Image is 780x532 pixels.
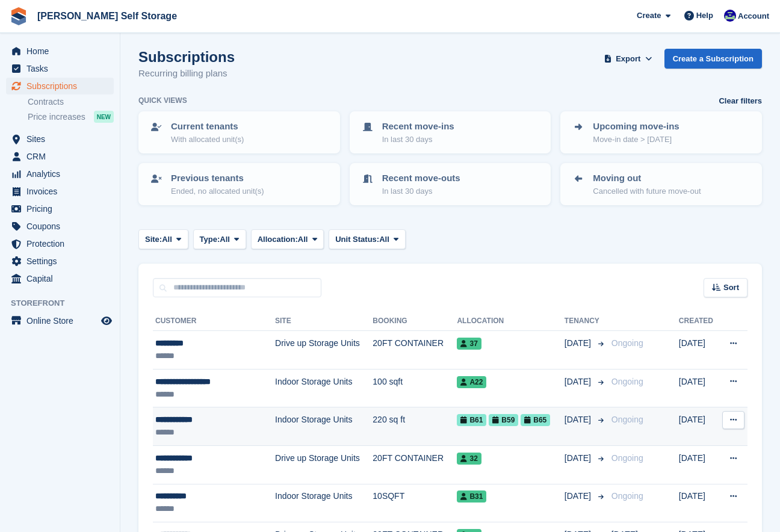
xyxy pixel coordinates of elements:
td: 220 sq ft [373,407,457,446]
td: 20FT CONTAINER [373,445,457,484]
span: Ongoing [611,338,643,348]
td: Indoor Storage Units [275,369,373,407]
td: 10SQFT [373,484,457,522]
p: In last 30 days [382,134,454,146]
td: [DATE] [679,445,719,484]
p: In last 30 days [382,185,460,197]
button: Allocation: All [251,229,324,249]
td: 100 sqft [373,369,457,407]
p: Current tenants [171,120,244,134]
a: menu [6,131,114,147]
a: menu [6,165,114,182]
p: Recent move-outs [382,172,460,185]
span: All [220,234,230,246]
span: B31 [457,490,486,503]
span: Account [738,10,769,22]
span: All [379,234,389,246]
span: All [162,234,172,246]
td: [DATE] [679,331,719,370]
a: menu [6,312,114,329]
span: Ongoing [611,377,643,386]
p: Move-in date > [DATE] [593,134,679,146]
button: Export [602,49,655,69]
a: [PERSON_NAME] Self Storage [32,6,182,26]
span: All [298,234,308,246]
span: Pricing [26,200,99,217]
span: Subscriptions [26,78,99,94]
span: Online Store [26,312,99,329]
span: Tasks [26,60,99,77]
td: [DATE] [679,407,719,446]
span: Ongoing [611,491,643,501]
span: Price increases [28,111,85,123]
a: menu [6,78,114,94]
span: [DATE] [565,490,593,503]
a: menu [6,183,114,200]
span: [DATE] [565,413,593,426]
span: Ongoing [611,453,643,463]
a: menu [6,235,114,252]
a: Create a Subscription [664,49,762,69]
th: Tenancy [565,312,607,331]
img: stora-icon-8386f47178a22dfd0bd8f6a31ec36ba5ce8667c1dd55bd0f319d3a0aa187defe.svg [10,7,28,25]
img: Justin Farthing [724,10,736,22]
th: Site [275,312,373,331]
a: menu [6,60,114,77]
div: NEW [94,111,114,123]
td: 20FT CONTAINER [373,331,457,370]
th: Created [679,312,719,331]
span: [DATE] [565,376,593,388]
td: Indoor Storage Units [275,484,373,522]
span: B61 [457,414,486,426]
h6: Quick views [138,95,187,106]
span: Create [637,10,661,22]
span: Analytics [26,165,99,182]
a: menu [6,148,114,165]
a: Clear filters [719,95,762,107]
a: menu [6,218,114,235]
a: Contracts [28,96,114,108]
span: Protection [26,235,99,252]
p: Recent move-ins [382,120,454,134]
span: B65 [521,414,550,426]
a: Current tenants With allocated unit(s) [140,113,339,152]
h1: Subscriptions [138,49,235,65]
span: [DATE] [565,452,593,465]
span: Help [696,10,713,22]
span: Sort [723,282,739,294]
a: menu [6,253,114,270]
span: Settings [26,253,99,270]
td: [DATE] [679,484,719,522]
span: 32 [457,453,481,465]
span: Storefront [11,297,120,309]
a: menu [6,270,114,287]
span: Site: [145,234,162,246]
span: Coupons [26,218,99,235]
span: A22 [457,376,486,388]
a: menu [6,200,114,217]
p: Cancelled with future move-out [593,185,701,197]
span: 37 [457,338,481,350]
p: With allocated unit(s) [171,134,244,146]
span: [DATE] [565,337,593,350]
span: Capital [26,270,99,287]
span: Allocation: [258,234,298,246]
span: Sites [26,131,99,147]
a: Price increases NEW [28,110,114,123]
span: Ongoing [611,415,643,424]
p: Ended, no allocated unit(s) [171,185,264,197]
button: Site: All [138,229,188,249]
p: Previous tenants [171,172,264,185]
td: Indoor Storage Units [275,407,373,446]
span: Type: [200,234,220,246]
p: Moving out [593,172,701,185]
span: Home [26,43,99,60]
span: B59 [489,414,518,426]
a: Moving out Cancelled with future move-out [562,164,761,204]
th: Customer [153,312,275,331]
a: Preview store [99,314,114,328]
th: Booking [373,312,457,331]
span: Export [616,53,640,65]
span: CRM [26,148,99,165]
a: Recent move-ins In last 30 days [351,113,550,152]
